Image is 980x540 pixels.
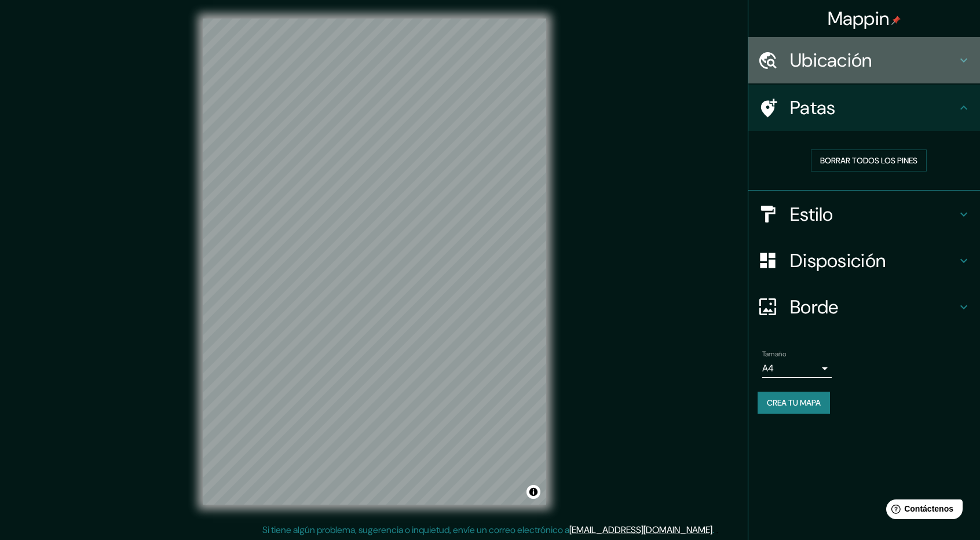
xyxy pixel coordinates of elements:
[762,359,832,378] div: A4
[748,85,980,131] div: Patas
[811,149,927,172] button: Borrar todos los pines
[767,397,821,408] font: Crea tu mapa
[748,284,980,330] div: Borde
[748,238,980,284] div: Disposición
[762,349,786,359] font: Tamaño
[748,37,980,83] div: Ubicación
[758,392,830,414] button: Crea tu mapa
[262,524,569,536] font: Si tiene algún problema, sugerencia o inquietud, envíe un correo electrónico a
[828,6,890,31] font: Mappin
[716,523,718,536] font: .
[891,16,901,25] img: pin-icon.png
[790,202,833,227] font: Estilo
[790,48,872,72] font: Ubicación
[790,96,836,120] font: Patas
[526,485,540,499] button: Activar o desactivar atribución
[790,295,839,319] font: Borde
[762,362,774,374] font: A4
[748,191,980,238] div: Estilo
[877,495,967,527] iframe: Lanzador de widgets de ayuda
[714,523,716,536] font: .
[712,524,714,536] font: .
[569,524,712,536] a: [EMAIL_ADDRESS][DOMAIN_NAME]
[790,249,886,273] font: Disposición
[820,155,917,166] font: Borrar todos los pines
[203,19,546,505] canvas: Mapa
